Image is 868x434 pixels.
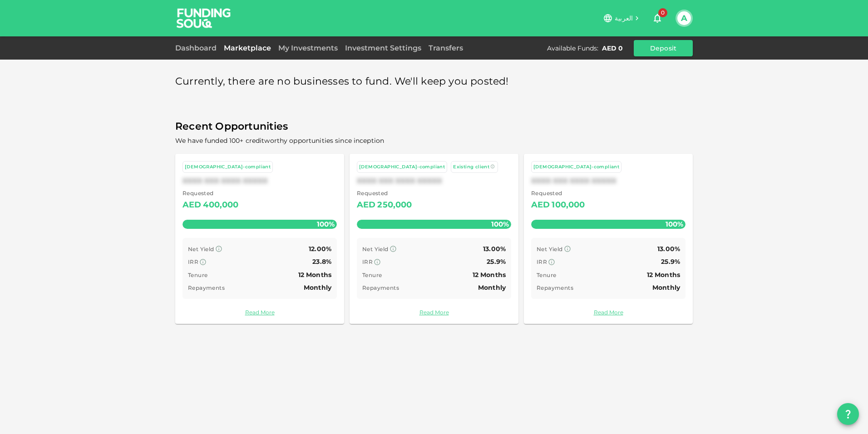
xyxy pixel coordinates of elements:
[473,271,506,279] span: 12 Months
[647,271,680,279] span: 12 Months
[341,44,425,52] a: Investment Settings
[188,246,214,252] span: Net Yield
[188,258,198,265] span: IRR
[175,44,220,52] a: Dashboard
[837,403,859,425] button: question
[652,283,680,292] span: Monthly
[359,163,445,171] div: [DEMOGRAPHIC_DATA]-compliant
[175,136,384,145] span: We have funded 100+ creditworthy opportunities since inception
[185,163,271,171] div: [DEMOGRAPHIC_DATA]-compliant
[220,44,275,52] a: Marketplace
[188,284,225,291] span: Repayments
[547,44,598,53] div: Available Funds :
[615,14,633,22] span: العربية
[531,198,550,212] div: AED
[489,217,511,231] span: 100%
[658,8,667,17] span: 0
[483,245,506,253] span: 13.00%
[531,177,686,185] div: XXXX XXX XXXX XXXXX
[304,283,331,292] span: Monthly
[182,308,337,317] a: Read More
[453,164,489,170] span: Existing client
[663,217,686,231] span: 100%
[552,198,585,212] div: 100,000
[188,272,207,278] span: Tenure
[661,257,680,266] span: 25.9%
[357,308,511,317] a: Read More
[175,73,509,91] span: Currently, there are no businesses to fund. We'll keep you posted!
[537,272,556,278] span: Tenure
[677,11,691,25] button: A
[533,163,619,171] div: [DEMOGRAPHIC_DATA]-compliant
[524,154,693,324] a: [DEMOGRAPHIC_DATA]-compliantXXXX XXX XXXX XXXXX Requested AED100,000100% Net Yield 13.00% IRR 25....
[487,257,506,266] span: 25.9%
[315,217,337,231] span: 100%
[357,198,375,212] div: AED
[531,189,585,198] span: Requested
[634,40,693,56] button: Deposit
[175,154,344,324] a: [DEMOGRAPHIC_DATA]-compliantXXXX XXX XXXX XXXXX Requested AED400,000100% Net Yield 12.00% IRR 23....
[657,245,680,253] span: 13.00%
[182,198,201,212] div: AED
[312,257,331,266] span: 23.8%
[357,189,412,198] span: Requested
[478,283,506,292] span: Monthly
[537,284,573,291] span: Repayments
[309,245,331,253] span: 12.00%
[275,44,341,52] a: My Investments
[182,189,239,198] span: Requested
[425,44,467,52] a: Transfers
[298,271,331,279] span: 12 Months
[362,272,382,278] span: Tenure
[362,258,373,265] span: IRR
[203,198,238,212] div: 400,000
[648,9,666,27] button: 0
[531,308,686,317] a: Read More
[357,177,511,185] div: XXXX XXX XXXX XXXXX
[182,177,337,185] div: XXXX XXX XXXX XXXXX
[362,246,389,252] span: Net Yield
[377,198,412,212] div: 250,000
[537,258,547,265] span: IRR
[350,154,518,324] a: [DEMOGRAPHIC_DATA]-compliant Existing clientXXXX XXX XXXX XXXXX Requested AED250,000100% Net Yiel...
[362,284,399,291] span: Repayments
[537,246,563,252] span: Net Yield
[175,118,693,136] span: Recent Opportunities
[602,44,623,53] div: AED 0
